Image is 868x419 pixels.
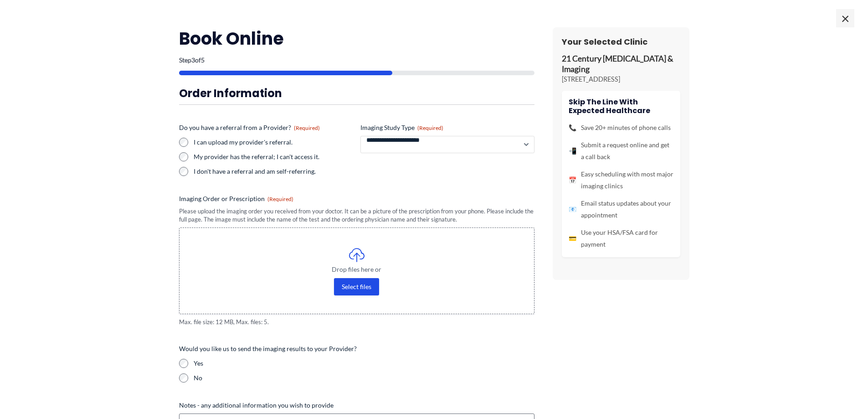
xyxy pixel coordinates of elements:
[179,344,357,353] legend: Would you like us to send the imaging results to your Provider?
[360,123,534,132] label: Imaging Study Type
[417,124,443,131] span: (Required)
[198,266,516,273] span: Drop files here or
[569,122,576,134] span: 📞
[179,86,534,100] h3: Order Information
[569,168,673,192] li: Easy scheduling with most major imaging clinics
[562,54,680,75] p: 21 Century [MEDICAL_DATA] & Imaging
[569,203,576,215] span: 📧
[569,197,673,221] li: Email status updates about your appointment
[836,9,854,27] span: ×
[267,196,293,202] span: (Required)
[179,194,534,203] label: Imaging Order or Prescription
[562,75,680,84] p: [STREET_ADDRESS]
[194,152,353,161] label: My provider has the referral; I can't access it.
[179,27,534,50] h2: Book Online
[569,145,576,157] span: 📲
[569,227,673,250] li: Use your HSA/FSA card for payment
[179,401,534,410] label: Notes - any additional information you wish to provide
[194,373,534,383] label: No
[179,123,320,132] legend: Do you have a referral from a Provider?
[294,124,320,131] span: (Required)
[569,233,576,244] span: 💳
[194,359,534,368] label: Yes
[191,56,195,64] span: 3
[194,138,353,147] label: I can upload my provider's referral.
[179,318,534,326] span: Max. file size: 12 MB, Max. files: 5.
[562,36,680,47] h3: Your Selected Clinic
[569,98,673,115] h4: Skip the line with Expected Healthcare
[569,139,673,163] li: Submit a request online and get a call back
[179,57,534,63] p: Step of
[179,207,534,224] div: Please upload the imaging order you received from your doctor. It can be a picture of the prescri...
[569,174,576,186] span: 📅
[569,122,673,134] li: Save 20+ minutes of phone calls
[334,278,379,295] button: select files, imaging order or prescription(required)
[194,167,353,176] label: I don't have a referral and am self-referring.
[201,56,205,64] span: 5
